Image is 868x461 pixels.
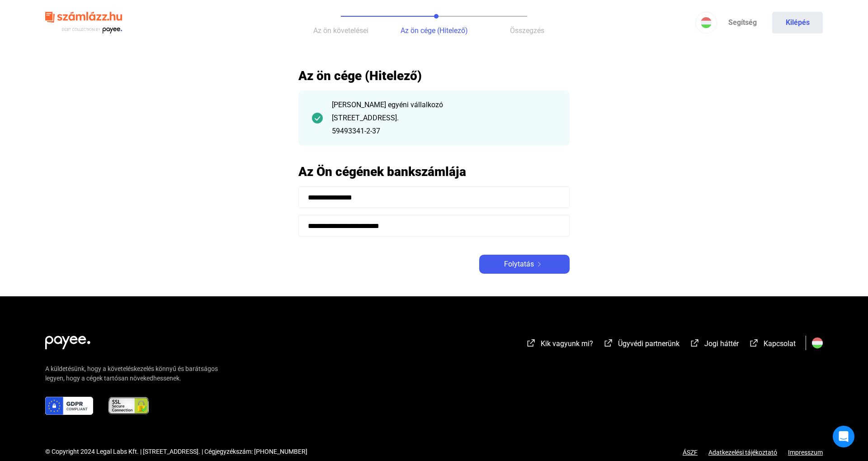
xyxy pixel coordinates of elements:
[332,126,556,137] div: 59493341-2-37
[698,449,788,456] a: Adatkezelési tájékoztató
[603,341,679,349] a: external-link-whiteÜgyvédi partnerünk
[541,339,593,348] span: Kik vagyunk mi?
[298,164,570,180] h2: Az Ön cégének bankszámlája
[749,341,796,349] a: external-link-whiteKapcsolat
[45,447,307,456] div: © Copyright 2024 Legal Labs Kft. | [STREET_ADDRESS]. | Cégjegyzékszám: [PHONE_NUMBER]
[504,259,534,270] span: Folytatás
[45,331,90,349] img: white-payee-white-dot.svg
[689,338,700,347] img: external-link-white
[717,12,768,33] a: Segítség
[526,341,593,349] a: external-link-whiteKik vagyunk mi?
[332,100,556,110] div: [PERSON_NAME] egyéni vállalkozó
[812,337,823,348] img: HU.svg
[332,113,556,124] div: [STREET_ADDRESS].
[833,426,854,447] div: Open Intercom Messenger
[788,449,823,456] a: Impresszum
[683,449,698,456] a: ÁSZF
[401,26,468,35] span: Az ön cége (Hitelező)
[298,68,570,84] h2: Az ön cége (Hitelező)
[45,397,93,415] img: gdpr
[603,338,614,347] img: external-link-white
[764,339,796,348] span: Kapcsolat
[312,113,323,124] img: checkmark-darker-green-circle
[526,338,537,347] img: external-link-white
[695,12,717,33] button: HU
[749,338,759,347] img: external-link-white
[108,397,150,415] img: ssl
[689,341,739,349] a: external-link-whiteJogi háttér
[534,262,545,266] img: arrow-right-white
[772,12,823,33] button: Kilépés
[618,339,679,348] span: Ügyvédi partnerünk
[45,8,122,38] img: szamlazzhu-logo
[479,255,570,274] button: Folytatásarrow-right-white
[704,339,739,348] span: Jogi háttér
[510,26,544,35] span: Összegzés
[313,26,368,35] span: Az ön követelései
[701,17,712,28] img: HU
